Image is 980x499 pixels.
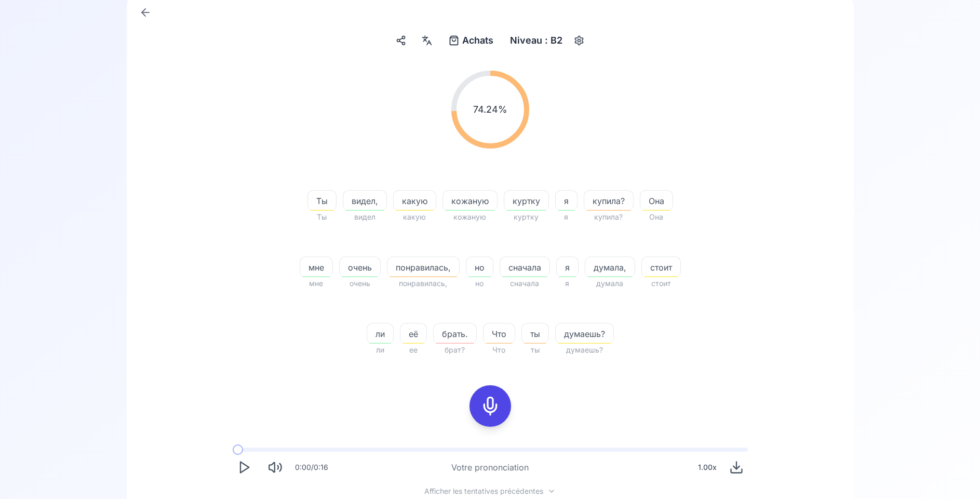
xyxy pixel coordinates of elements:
span: думаешь? [556,328,613,340]
span: ты [522,328,548,340]
button: Niveau : B2 [506,31,587,50]
span: ее [400,344,427,356]
span: я [556,277,579,290]
button: Mute [264,456,287,479]
span: но [466,261,493,274]
button: Achats [445,31,498,50]
span: ты [521,344,549,356]
span: 74.24 % [473,102,507,117]
button: но [466,257,493,277]
span: Что [484,328,515,340]
button: купила? [584,190,634,211]
span: я [555,211,578,223]
span: куртку [504,195,548,207]
span: брать. [434,328,476,340]
span: брат? [433,344,477,356]
span: видел [343,211,387,223]
button: ты [521,323,549,344]
span: кожаную [442,211,498,223]
button: сначала [500,257,550,277]
button: брать. [433,323,477,344]
button: я [555,190,578,211]
button: я [556,257,579,277]
span: её [400,328,426,340]
span: Ты [308,195,336,207]
button: кожаную [442,190,498,211]
span: я [556,195,577,207]
span: какую [393,211,436,223]
span: Achats [462,33,493,48]
span: ли [367,328,393,340]
span: ли [367,344,394,356]
div: 0:00 / 0:16 [295,462,328,473]
div: Niveau : B2 [506,31,567,50]
button: ли [367,323,394,344]
button: думаешь? [555,323,614,344]
span: сначала [500,261,549,274]
span: думаешь? [555,344,614,356]
button: стоит [641,257,681,277]
button: Play [233,456,256,479]
span: какую [394,195,436,207]
button: Ты [307,190,337,211]
span: думала, [585,261,635,274]
span: кожаную [443,195,497,207]
span: Afficher les tentatives précédentes [424,486,543,496]
span: понравилась, [387,277,460,290]
div: 1.00 x [694,457,721,478]
span: Она [640,195,673,207]
button: очень [339,257,381,277]
span: но [466,277,493,290]
span: думала [585,277,635,290]
span: купила? [584,195,633,207]
span: стоит [641,277,681,290]
button: Что [483,323,515,344]
span: мне [300,261,332,274]
span: я [557,261,578,274]
span: очень [340,261,380,274]
button: думала, [585,257,635,277]
span: очень [339,277,381,290]
button: её [400,323,427,344]
span: Что [483,344,515,356]
span: понравилась, [387,261,459,274]
span: видел, [343,195,386,207]
span: сначала [500,277,550,290]
span: купила? [584,211,634,223]
span: стоит [642,261,680,274]
span: куртку [504,211,549,223]
button: какую [393,190,436,211]
button: мне [300,257,333,277]
button: куртку [504,190,549,211]
div: Votre prononciation [451,461,529,474]
button: понравилась, [387,257,460,277]
span: мне [300,277,333,290]
span: Она [640,211,673,223]
button: видел, [343,190,387,211]
button: Afficher les tentatives précédentes [416,487,564,495]
span: Ты [307,211,337,223]
button: Download audio [725,456,748,479]
button: Она [640,190,673,211]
